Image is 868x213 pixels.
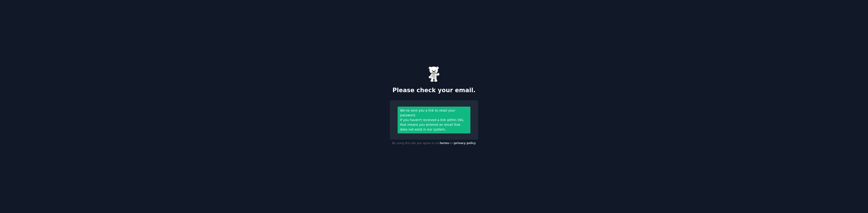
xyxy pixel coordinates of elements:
a: terms [440,142,449,145]
img: Gummy Bear [428,66,440,82]
div: If you haven't received a link within 30s, that means you entered an email that does not exist in... [400,118,468,132]
div: By using this site you agree to our and [390,140,478,147]
h2: Please check your email. [390,87,478,94]
a: privacy policy [454,142,476,145]
div: We’ve sent you a link to reset your password. [400,108,468,118]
